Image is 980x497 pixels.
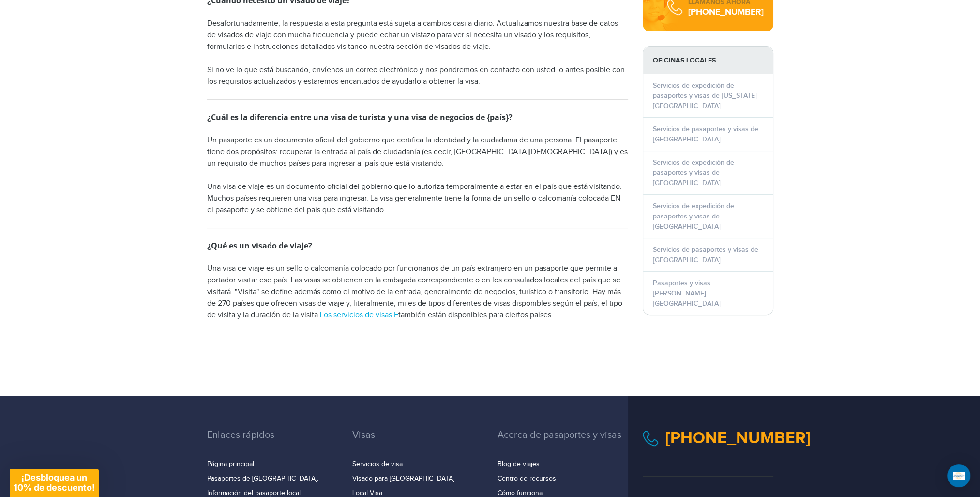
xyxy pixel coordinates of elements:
[207,240,628,251] h3: ¿Qué es un visado de viaje?
[207,475,318,482] a: Pasaportes de [GEOGRAPHIC_DATA].
[352,475,454,482] a: Visado para [GEOGRAPHIC_DATA]
[653,125,758,143] a: Servicios de pasaportes y visas de [GEOGRAPHIC_DATA]
[498,489,543,497] a: Cómo funciona
[10,469,99,497] div: ¡Desbloquea un 10% de descuento!
[653,246,758,264] a: Servicios de pasaportes y visas de [GEOGRAPHIC_DATA]
[352,430,483,455] h3: Visas
[653,279,721,308] a: Pasaportes y visas [PERSON_NAME][GEOGRAPHIC_DATA]
[498,430,628,455] h3: Acerca de pasaportes y visas
[14,472,95,493] span: ¡Desbloquea un 10% de descuento!
[352,489,382,497] a: Local Visa
[207,489,301,497] a: Información del pasaporte local
[320,311,398,320] a: Los servicios de visas E
[665,428,811,448] a: [PHONE_NUMBER]
[207,263,628,321] p: Una visa de viaje es un sello o calcomanía colocado por funcionarios de un país extranjero en un ...
[498,460,540,468] a: Blog de viajes
[352,460,403,468] a: Servicios de visa
[207,430,338,455] h3: Enlaces rápidos
[653,81,757,110] a: Servicios de expedición de pasaportes y visas de [US_STATE][GEOGRAPHIC_DATA]
[653,202,734,231] a: Servicios de expedición de pasaportes y visas de [GEOGRAPHIC_DATA]
[207,135,628,170] p: Un pasaporte es un documento oficial del gobierno que certifica la identidad y la ciudadanía de u...
[207,181,628,216] p: Una visa de viaje es un documento oficial del gobierno que lo autoriza temporalmente a estar en e...
[688,7,764,17] div: [PHONE_NUMBER]
[653,158,734,187] a: Servicios de expedición de pasaportes y visas de [GEOGRAPHIC_DATA]
[207,64,628,88] p: Si no ve lo que está buscando, envíenos un correo electrónico y nos pondremos en contacto con ust...
[947,464,970,487] div: Abra Intercom Messenger
[498,475,556,482] a: Centro de recursos
[207,111,628,123] h3: ¿Cuál es la diferencia entre una visa de turista y una visa de negocios de {país}?
[643,47,773,74] strong: OFICINAS LOCALES
[207,18,628,53] p: Desafortunadamente, la respuesta a esta pregunta está sujeta a cambios casi a diario. Actualizamo...
[207,460,254,468] a: Página principal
